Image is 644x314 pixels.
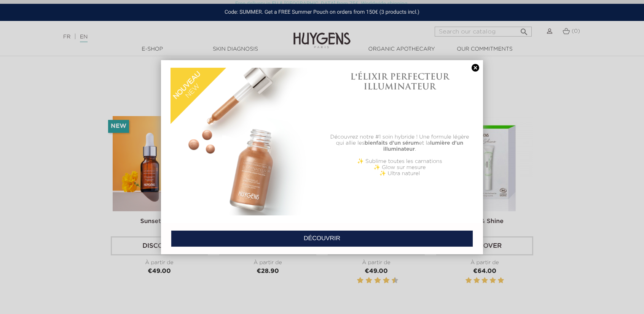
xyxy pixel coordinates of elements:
[326,134,473,152] p: Découvrez notre #1 soin hybride ! Une formule légère qui allie les et la .
[326,72,473,92] h1: L'ÉLIXIR PERFECTEUR ILLUMINATEUR
[383,140,463,152] b: lumière d'un illuminateur
[326,171,473,177] p: ✨ Ultra naturel
[326,164,473,171] p: ✨ Glow sur mesure
[171,230,473,247] a: DÉCOUVRIR
[365,140,419,146] b: bienfaits d'un sérum
[326,158,473,164] p: ✨ Sublime toutes les carnations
